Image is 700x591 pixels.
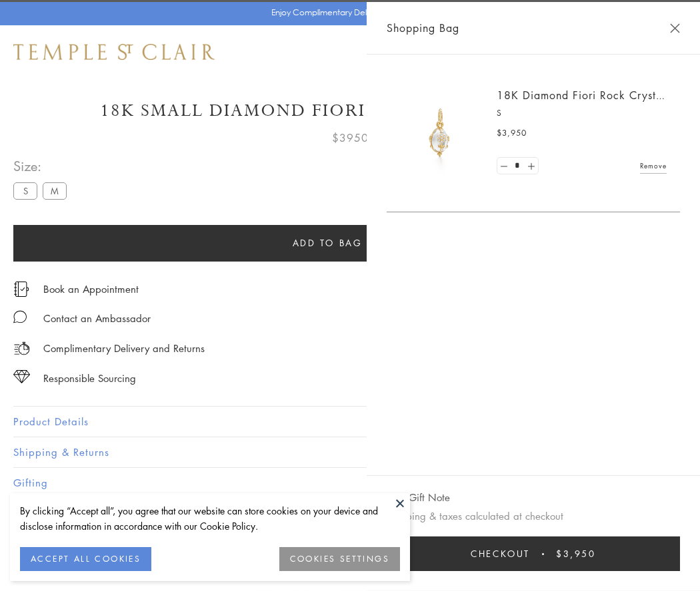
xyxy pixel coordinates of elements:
[556,546,596,561] span: $3,950
[20,547,151,571] button: ACCEPT ALL COOKIES
[13,370,30,383] img: icon_sourcing.svg
[43,182,67,199] label: M
[293,236,363,250] span: Add to bag
[13,340,30,357] img: icon_delivery.svg
[497,126,527,140] span: $3,950
[271,6,423,19] p: Enjoy Complimentary Delivery & Returns
[387,19,459,37] span: Shopping Bag
[43,340,205,357] p: Complimentary Delivery and Returns
[13,182,37,199] label: S
[13,310,27,323] img: MessageIcon-01_2.svg
[497,158,511,174] a: Set quantity to 0
[400,93,480,173] img: P51889-E11FIORI
[640,158,667,173] a: Remove
[387,536,680,571] button: Checkout $3,950
[387,508,680,524] p: Shipping & taxes calculated at checkout
[13,437,687,467] button: Shipping & Returns
[387,489,450,506] button: Add Gift Note
[332,129,369,146] span: $3950
[13,225,641,262] button: Add to bag
[279,547,400,571] button: COOKIES SETTINGS
[20,503,400,534] div: By clicking “Accept all”, you agree that our website can store cookies on your device and disclos...
[43,310,151,327] div: Contact an Ambassador
[43,370,136,387] div: Responsible Sourcing
[13,155,72,177] span: Size:
[670,23,680,33] button: Close Shopping Bag
[13,468,687,498] button: Gifting
[471,546,530,561] span: Checkout
[13,407,687,437] button: Product Details
[524,158,537,174] a: Set quantity to 2
[13,99,687,122] h1: 18K Small Diamond Fiori Rock Crystal Amulet
[13,282,29,297] img: icon_appointment.svg
[43,282,139,296] a: Book an Appointment
[497,106,667,120] p: S
[13,44,215,60] img: Temple St. Clair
